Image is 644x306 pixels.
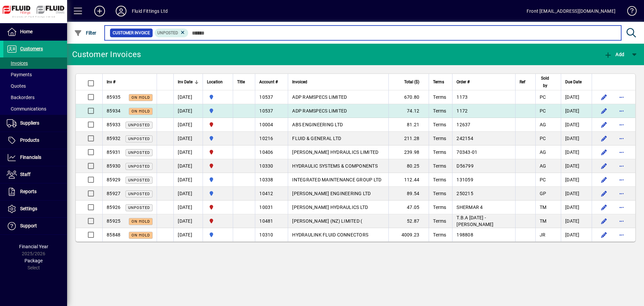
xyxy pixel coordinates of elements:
span: 10004 [259,122,273,127]
button: More options [616,174,627,185]
td: [DATE] [173,187,203,201]
span: Financial Year [19,244,48,249]
span: GP [540,191,546,196]
span: Terms [433,149,446,155]
button: Add [602,48,626,60]
span: AUCKLAND [207,135,229,142]
a: Suppliers [3,115,67,132]
span: Account # [259,78,278,86]
a: Reports [3,183,67,200]
span: Unposted [128,137,150,141]
span: SHERMAR 4 [457,205,483,210]
div: Invoiced [292,78,384,86]
td: [DATE] [561,173,592,187]
td: [DATE] [561,132,592,145]
button: Edit [599,161,609,171]
span: Unposted [128,206,150,210]
span: 85848 [107,232,120,237]
span: [PERSON_NAME] ENGINEERING LTD [292,191,371,196]
div: Front [EMAIL_ADDRESS][DOMAIN_NAME] [527,6,615,16]
span: Unposted [128,178,150,182]
a: Communications [3,103,67,115]
a: Invoices [3,57,67,69]
span: 10216 [259,136,273,141]
span: 10330 [259,163,273,169]
td: [DATE] [561,104,592,118]
td: [DATE] [561,228,592,242]
td: [DATE] [561,201,592,214]
span: 250215 [457,191,473,196]
span: Home [20,29,33,34]
span: Backorders [7,95,35,100]
span: 85927 [107,191,120,196]
td: [DATE] [173,145,203,159]
div: Total ($) [393,78,425,86]
span: AUCKLAND [207,231,229,238]
a: Support [3,218,67,234]
span: 12637 [457,122,470,127]
span: On hold [131,219,150,224]
td: 89.54 [388,187,429,201]
span: AG [540,149,546,155]
span: [PERSON_NAME] HYDRAULICS LIMITED [292,149,378,155]
span: [PERSON_NAME] (NZ) LIMITED ( [292,218,362,224]
span: Quotes [7,83,26,89]
span: 85932 [107,136,120,141]
span: 1172 [457,108,468,114]
span: Terms [433,232,446,237]
span: Unposted [128,164,150,169]
span: Invoices [7,60,28,66]
span: 85926 [107,205,120,210]
td: 239.98 [388,145,429,159]
td: [DATE] [561,90,592,104]
span: Add [604,52,624,57]
span: 85934 [107,108,120,114]
button: More options [616,188,627,199]
td: [DATE] [561,159,592,173]
span: 1173 [457,94,468,100]
span: INTEGRATED MAINTENANCE GROUP LTD [292,177,381,182]
a: Financials [3,149,67,166]
td: [DATE] [561,145,592,159]
td: [DATE] [561,187,592,201]
td: 112.44 [388,173,429,187]
button: Edit [599,133,609,144]
td: [DATE] [173,118,203,132]
div: Sold by [540,75,557,89]
span: 85935 [107,94,120,100]
div: Customer Invoices [72,49,141,60]
a: Staff [3,166,67,183]
span: PC [540,177,546,182]
td: [DATE] [173,173,203,187]
button: Edit [599,147,609,158]
span: PC [540,108,546,114]
button: More options [616,202,627,213]
span: 85925 [107,218,120,224]
button: Add [89,5,110,17]
span: Inv # [107,78,115,86]
span: AG [540,163,546,169]
div: Location [207,78,229,86]
span: Staff [20,172,31,177]
span: Invoiced [292,78,307,86]
button: Edit [599,216,609,226]
button: More options [616,216,627,226]
a: Backorders [3,92,67,103]
span: Products [20,137,39,143]
span: [PERSON_NAME] HYDRAULICS LTD [292,205,368,210]
button: Edit [599,92,609,102]
span: FLUID & GENERAL LTD [292,136,341,141]
span: Unposted [128,192,150,196]
td: 47.05 [388,201,429,214]
span: ADP RAMSPECS LIMITED [292,108,347,114]
div: Ref [520,78,531,86]
span: Unposted [128,123,150,127]
td: [DATE] [173,90,203,104]
span: AUCKLAND [207,93,229,101]
span: 242154 [457,136,473,141]
span: T.B.A [DATE] - [PERSON_NAME] [457,215,493,227]
div: Account # [259,78,284,86]
span: AUCKLAND [207,176,229,183]
a: Home [3,24,67,40]
span: Due Date [565,78,582,86]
